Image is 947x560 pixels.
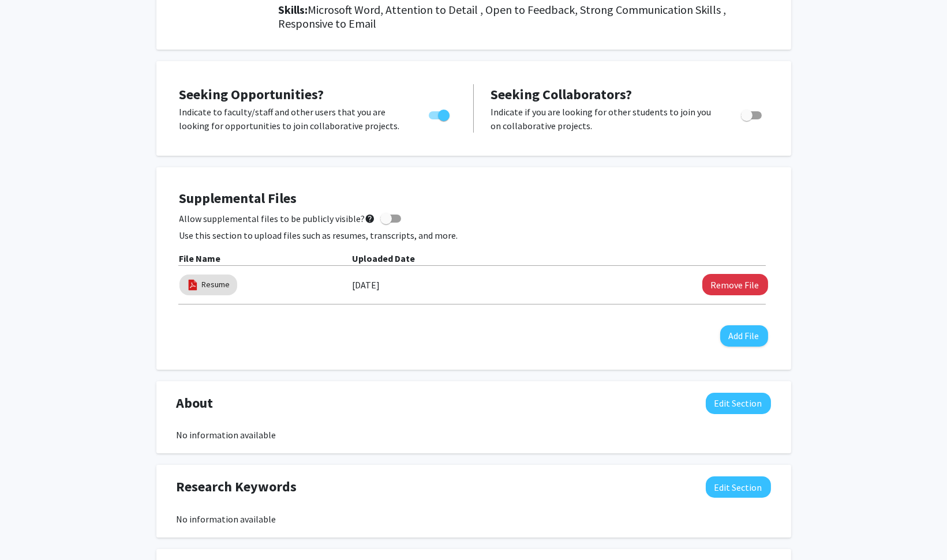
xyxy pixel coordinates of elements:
p: Indicate to faculty/staff and other users that you are looking for opportunities to join collabor... [179,105,407,133]
h2: Skills: [278,3,770,31]
h4: Supplemental Files [179,190,768,207]
a: Resume [202,279,230,291]
button: Edit About [706,393,771,414]
button: Edit Research Keywords [706,476,771,498]
span: Allow supplemental files to be publicly visible? [179,212,376,225]
b: File Name [179,253,221,264]
iframe: Chat [9,508,49,551]
mat-icon: help [365,212,376,225]
p: Indicate if you are looking for other students to join you on collaborative projects. [491,105,719,133]
span: About [177,393,214,414]
b: Uploaded Date [353,253,416,264]
label: [DATE] [353,275,380,295]
p: Use this section to upload files such as resumes, transcripts, and more. [179,228,768,242]
div: No information available [177,512,771,526]
button: Remove Resume File [702,274,768,295]
div: No information available [177,428,771,442]
div: Toggle [736,105,768,122]
div: Toggle [424,105,456,122]
span: Research Keywords [177,476,297,497]
button: Add File [720,325,768,347]
span: Seeking Opportunities? [179,85,324,103]
span: Seeking Collaborators? [491,85,632,103]
span: Microsoft Word, Attention to Detail , Open to Feedback, Strong Communication Skills , Responsive ... [278,2,726,31]
img: pdf_icon.png [186,279,199,291]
